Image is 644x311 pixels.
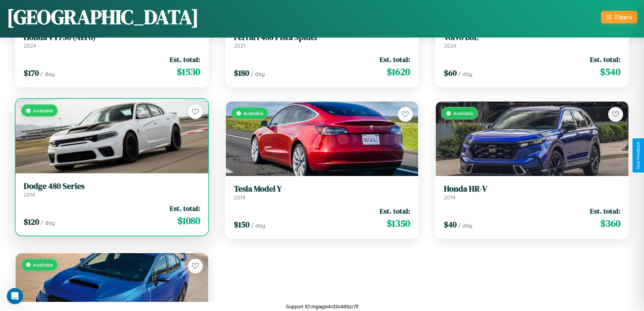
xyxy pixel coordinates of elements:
[600,217,620,230] span: $ 360
[387,65,410,79] span: $ 1620
[444,184,620,201] a: Honda HR-V2014
[458,70,472,77] span: / day
[251,70,265,77] span: / day
[24,67,39,79] span: $ 170
[234,32,410,49] a: Ferrari 488 Pista Spider2021
[234,42,245,49] span: 2021
[41,219,55,226] span: / day
[170,54,200,64] span: Est. total:
[33,262,53,268] span: Available
[24,32,200,42] h3: Honda VT750 (Aero)
[444,67,457,79] span: $ 60
[234,194,245,201] span: 2014
[234,184,410,194] h3: Tesla Model Y
[444,219,457,230] span: $ 40
[380,206,410,216] span: Est. total:
[24,32,200,49] a: Honda VT750 (Aero)2024
[453,110,473,116] span: Available
[380,54,410,64] span: Est. total:
[444,194,455,201] span: 2014
[170,203,200,213] span: Est. total:
[286,302,358,311] p: Support ID: mgagsi4rd3o486zr7ll
[234,32,410,42] h3: Ferrari 488 Pista Spider
[444,32,620,42] h3: Volvo B8L
[600,65,620,79] span: $ 540
[458,222,472,229] span: / day
[177,65,200,79] span: $ 1530
[7,3,199,31] h1: [GEOGRAPHIC_DATA]
[7,288,23,304] iframe: Intercom live chat
[387,217,410,230] span: $ 1350
[234,219,249,230] span: $ 150
[243,110,263,116] span: Available
[251,222,265,229] span: / day
[40,70,54,77] span: / day
[615,14,632,21] div: Filters
[601,11,637,23] button: Filters
[444,184,620,194] h3: Honda HR-V
[24,42,36,49] span: 2024
[177,214,200,227] span: $ 1080
[33,108,53,113] span: Available
[234,67,249,79] span: $ 180
[24,181,200,191] h3: Dodge 480 Series
[234,184,410,201] a: Tesla Model Y2014
[590,54,620,64] span: Est. total:
[444,42,456,49] span: 2024
[24,191,35,198] span: 2014
[24,181,200,198] a: Dodge 480 Series2014
[590,206,620,216] span: Est. total:
[24,216,39,227] span: $ 120
[636,142,641,169] div: Give Feedback
[444,32,620,49] a: Volvo B8L2024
